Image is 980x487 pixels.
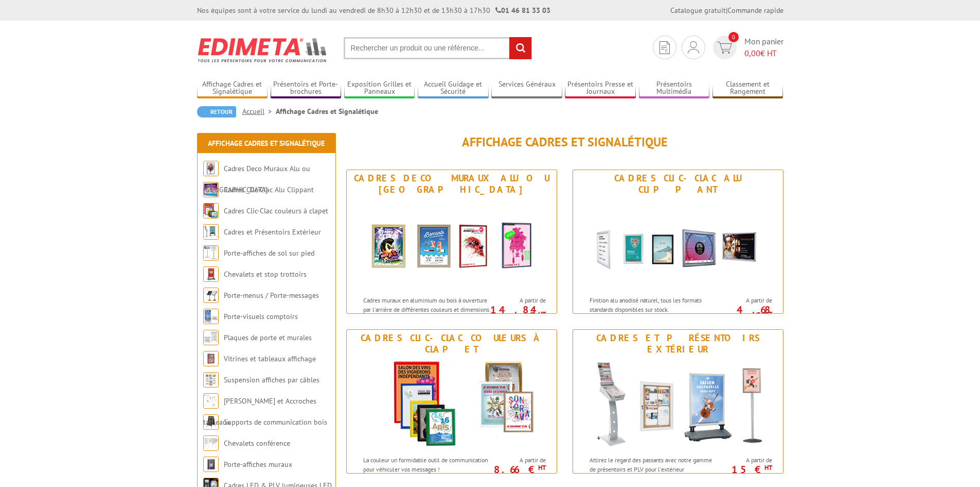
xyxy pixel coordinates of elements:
[363,296,491,331] p: Cadres muraux en aluminium ou bois à ouverture par l'arrière de différentes couleurs et dimension...
[688,41,699,54] img: devis rapide
[573,329,783,474] a: Cadres et Présentoirs Extérieur Cadres et Présentoirs Extérieur Attirez le regard des passants av...
[203,224,219,240] img: Cadres et Présentoirs Extérieur
[590,456,717,473] p: Attirez le regard des passants avec notre gamme de présentoirs et PLV pour l'extérieur
[583,198,773,291] img: Cadres Clic-Clac Alu Clippant
[224,227,321,237] a: Cadres et Présentoirs Extérieur
[203,457,219,472] img: Porte-affiches muraux
[715,307,772,319] p: 4.68 €
[203,266,219,282] img: Chevalets et stop trottoirs
[715,466,772,473] p: 15 €
[357,198,547,291] img: Cadres Deco Muraux Alu ou Bois
[576,332,780,355] div: Cadres et Présentoirs Extérieur
[344,37,532,59] input: Rechercher un produit ou une référence...
[349,332,554,355] div: Cadres Clic-Clac couleurs à clapet
[197,31,328,69] img: Edimeta
[717,42,732,54] img: devis rapide
[197,106,236,117] a: Retour
[670,6,726,15] a: Catalogue gratuit
[565,80,636,97] a: Présentoirs Presse et Journaux
[224,417,327,427] a: Supports de communication bois
[224,312,298,321] a: Porte-visuels comptoirs
[224,206,328,215] a: Cadres Clic-Clac couleurs à clapet
[224,333,312,342] a: Plaques de porte et murales
[590,296,717,313] p: Finition alu anodisé naturel, tous les formats standards disponibles sur stock.
[493,296,546,305] span: A partir de
[744,48,760,58] span: 0,00
[224,354,316,363] a: Vitrines et tableaux affichage
[710,36,783,59] a: devis rapide 0 Mon panier 0,00€ HT
[660,41,670,54] img: devis rapide
[203,309,219,324] img: Porte-visuels comptoirs
[197,80,268,97] a: Affichage Cadres et Signalétique
[224,248,314,258] a: Porte-affiches de sol sur pied
[276,106,378,116] li: Affichage Cadres et Signalétique
[488,307,546,319] p: 14.84 €
[224,439,290,448] a: Chevalets conférence
[203,351,219,366] img: Vitrines et tableaux affichage
[203,245,219,261] img: Porte-affiches de sol sur pied
[224,185,314,194] a: Cadres Clic-Clac Alu Clippant
[639,80,710,97] a: Présentoirs Multimédia
[509,37,531,59] input: rechercher
[203,396,316,427] a: [PERSON_NAME] et Accroches tableaux
[744,36,783,59] span: Mon panier
[224,270,307,279] a: Chevalets et stop trottoirs
[242,107,276,116] a: Accueil
[346,329,557,474] a: Cadres Clic-Clac couleurs à clapet Cadres Clic-Clac couleurs à clapet La couleur un formidable ou...
[538,310,546,318] sup: HT
[357,358,547,450] img: Cadres Clic-Clac couleurs à clapet
[344,80,415,97] a: Exposition Grilles et Panneaux
[203,372,219,388] img: Suspension affiches par câbles
[493,456,546,464] span: A partir de
[744,47,783,59] span: € HT
[720,456,772,464] span: A partir de
[418,80,489,97] a: Accueil Guidage et Sécurité
[538,463,546,472] sup: HT
[363,456,491,473] p: La couleur un formidable outil de communication pour véhiculer vos messages !
[346,136,783,149] h1: Affichage Cadres et Signalétique
[271,80,342,97] a: Présentoirs et Porte-brochures
[491,80,562,97] a: Services Généraux
[203,288,219,303] img: Porte-menus / Porte-messages
[712,80,783,97] a: Classement et Rangement
[203,393,219,409] img: Cimaises et Accroches tableaux
[224,460,292,469] a: Porte-affiches muraux
[349,173,554,195] div: Cadres Deco Muraux Alu ou [GEOGRAPHIC_DATA]
[203,330,219,345] img: Plaques de porte et murales
[576,173,780,195] div: Cadres Clic-Clac Alu Clippant
[203,203,219,219] img: Cadres Clic-Clac couleurs à clapet
[203,161,219,176] img: Cadres Deco Muraux Alu ou Bois
[224,375,319,384] a: Suspension affiches par câbles
[224,291,319,300] a: Porte-menus / Porte-messages
[583,358,773,450] img: Cadres et Présentoirs Extérieur
[197,5,550,15] div: Nos équipes sont à votre service du lundi au vendredi de 8h30 à 12h30 et de 13h30 à 17h30
[203,435,219,451] img: Chevalets conférence
[764,310,772,318] sup: HT
[764,463,772,472] sup: HT
[495,6,550,15] strong: 01 46 81 33 03
[720,296,772,305] span: A partir de
[346,170,557,314] a: Cadres Deco Muraux Alu ou [GEOGRAPHIC_DATA] Cadres Deco Muraux Alu ou Bois Cadres muraux en alumi...
[728,32,739,42] span: 0
[670,5,783,15] div: |
[573,170,783,314] a: Cadres Clic-Clac Alu Clippant Cadres Clic-Clac Alu Clippant Finition alu anodisé naturel, tous le...
[208,139,325,148] a: Affichage Cadres et Signalétique
[727,6,783,15] a: Commande rapide
[488,466,546,473] p: 8.66 €
[203,164,310,194] a: Cadres Deco Muraux Alu ou [GEOGRAPHIC_DATA]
